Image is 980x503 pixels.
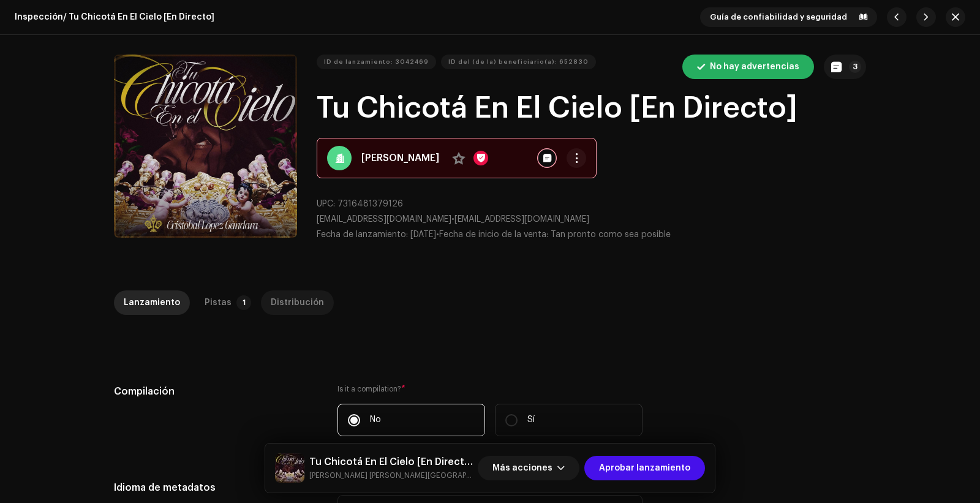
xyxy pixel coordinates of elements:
[551,230,671,239] span: Tan pronto como sea posible
[492,456,552,480] span: Más acciones
[309,469,473,482] small: Tu Chicotá En El Cielo [En Directo]
[454,215,589,224] span: [EMAIL_ADDRESS][DOMAIN_NAME]
[236,295,251,310] p-badge: 1
[370,414,381,426] p: No
[337,200,403,208] span: 7316481379126
[824,55,866,79] button: 3
[337,384,643,394] label: Is it a compilation?
[410,230,436,239] span: [DATE]
[324,50,429,74] span: ID de lanzamiento: 3042469
[317,200,335,208] span: UPC:
[361,151,439,165] strong: [PERSON_NAME]
[317,89,866,128] h1: Tu Chicotá En El Cielo [En Directo]
[275,453,304,483] img: 283fdb68-72b9-4fde-964f-6852b7da9a89
[317,230,408,239] span: Fecha de lanzamiento:
[205,290,232,315] div: Pistas
[441,55,596,69] button: ID del (de la) beneficiario(a): 652830
[849,61,861,73] p-badge: 3
[114,384,318,399] h5: Compilación
[317,215,451,224] span: [EMAIL_ADDRESS][DOMAIN_NAME]
[317,55,436,69] button: ID de lanzamiento: 3042469
[271,290,324,315] div: Distribución
[599,456,690,480] span: Aprobar lanzamiento
[439,230,548,239] span: Fecha de inicio de la venta:
[317,230,439,239] span: •
[584,456,705,480] button: Aprobar lanzamiento
[448,50,589,74] span: ID del (de la) beneficiario(a): 652830
[317,213,866,226] p: •
[114,480,318,495] h5: Idioma de metadatos
[309,455,473,469] h5: Tu Chicotá En El Cielo [En Directo]
[478,456,579,480] button: Más acciones
[527,414,535,426] p: Sí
